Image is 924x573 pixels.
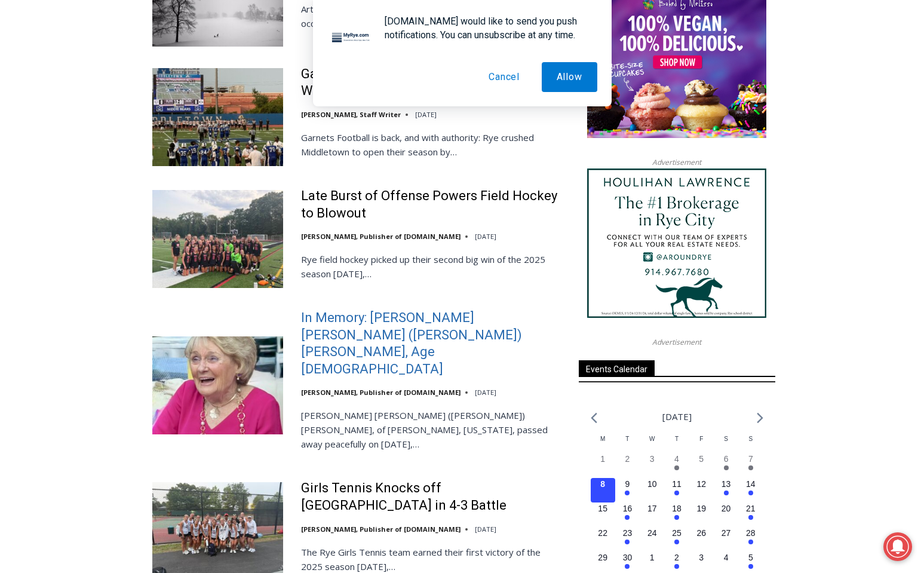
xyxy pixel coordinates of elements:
time: 18 [672,504,682,513]
em: Has events [625,491,630,495]
a: Late Burst of Offense Powers Field Hockey to Blowout [301,188,563,222]
button: 12 [689,478,714,502]
a: In Memory: [PERSON_NAME] [PERSON_NAME] ([PERSON_NAME]) [PERSON_NAME], Age [DEMOGRAPHIC_DATA] [301,310,563,378]
time: 24 [647,528,657,538]
button: 27 [714,527,738,551]
a: Open Tues. - Sun. [PHONE_NUMBER] [1,120,120,149]
button: 8 [591,478,615,502]
button: 9 Has events [615,478,640,502]
p: Garnets Football is back, and with authority: Rye crushed Middletown to open their season by… [301,130,563,159]
time: 19 [696,504,706,513]
time: 16 [623,504,633,513]
span: S [724,436,728,442]
img: Late Burst of Offense Powers Field Hockey to Blowout [152,190,283,288]
span: Events Calendar [579,360,655,376]
time: 10 [647,479,657,489]
em: Has events [724,465,729,470]
time: [DATE] [475,232,496,241]
em: Has events [674,564,679,569]
time: 11 [672,479,682,489]
a: [PERSON_NAME], Publisher of [DOMAIN_NAME] [301,388,461,397]
time: 4 [674,454,679,464]
button: 11 Has events [664,478,689,502]
div: "clearly one of the favorites in the [GEOGRAPHIC_DATA] neighborhood" [123,75,176,143]
a: [PERSON_NAME], Publisher of [DOMAIN_NAME] [301,232,461,241]
span: T [625,436,629,442]
time: 30 [623,553,633,562]
time: 29 [598,553,607,562]
button: 18 Has events [664,502,689,527]
button: Allow [542,62,597,92]
span: Advertisement [640,336,713,348]
button: 1 [591,453,615,477]
time: 4 [724,553,729,562]
button: 19 [689,502,714,527]
time: 3 [699,553,704,562]
button: Cancel [474,62,535,92]
button: 16 Has events [615,502,640,527]
em: Has events [748,540,753,544]
time: [DATE] [415,110,437,119]
button: 22 [591,527,615,551]
time: [DATE] [475,388,496,397]
time: [DATE] [475,525,496,534]
img: Garnets Drop 63 Points on Middleton in Week 0 Win [152,68,283,166]
div: Tuesday [615,434,640,453]
time: 1 [600,454,605,464]
div: Sunday [738,434,763,453]
time: 17 [647,504,657,513]
time: 21 [746,504,756,513]
button: 15 [591,502,615,527]
em: Has events [625,515,630,520]
a: Intern @ [DOMAIN_NAME] [287,116,579,149]
button: 3 [640,453,664,477]
button: 26 [689,527,714,551]
em: Has events [748,564,753,569]
time: 15 [598,504,607,513]
button: 10 [640,478,664,502]
time: 7 [748,454,753,464]
time: 20 [722,504,731,513]
button: 6 Has events [714,453,738,477]
button: 4 Has events [664,453,689,477]
div: Saturday [714,434,738,453]
span: Open Tues. - Sun. [PHONE_NUMBER] [4,123,117,168]
img: Houlihan Lawrence The #1 Brokerage in Rye City [587,168,766,318]
time: 9 [625,479,630,489]
li: [DATE] [662,409,692,425]
em: Has events [748,465,753,470]
time: 27 [722,528,731,538]
time: 3 [650,454,655,464]
button: 23 Has events [615,527,640,551]
time: 1 [650,553,655,562]
div: Monday [591,434,615,453]
button: 28 Has events [738,527,763,551]
time: 28 [746,528,756,538]
span: M [600,436,605,442]
div: [DOMAIN_NAME] would like to send you push notifications. You can unsubscribe at any time. [375,14,597,42]
span: W [649,436,655,442]
span: F [699,436,703,442]
time: 26 [696,528,706,538]
a: Previous month [591,412,597,424]
p: Rye field hockey picked up their second big win of the 2025 season [DATE],… [301,252,563,281]
time: 14 [746,479,756,489]
a: [PERSON_NAME], Staff Writer [301,110,401,119]
time: 22 [598,528,607,538]
button: 5 [689,453,714,477]
time: 8 [600,479,605,489]
span: T [675,436,679,442]
time: 25 [672,528,682,538]
img: In Memory: Maureen Catherine (Devlin) Koecheler, Age 83 [152,336,283,434]
div: Thursday [664,434,689,453]
time: 5 [699,454,704,464]
p: [PERSON_NAME] [PERSON_NAME] ([PERSON_NAME]) [PERSON_NAME], of [PERSON_NAME], [US_STATE], passed a... [301,408,563,451]
time: 12 [696,479,706,489]
em: Has events [674,515,679,520]
time: 23 [623,528,633,538]
img: notification icon [327,14,375,62]
button: 7 Has events [738,453,763,477]
button: 2 [615,453,640,477]
button: 21 Has events [738,502,763,527]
